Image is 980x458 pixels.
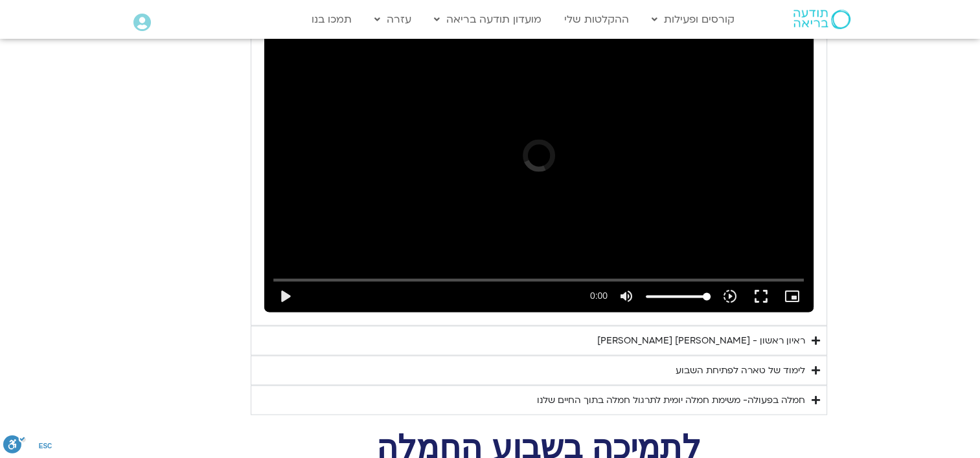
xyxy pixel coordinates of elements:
a: קורסים ופעילות [645,7,741,32]
div: לימוד של טארה לפתיחת השבוע [676,362,805,378]
a: עזרה [368,7,418,32]
div: חמלה בפעולה- משימת חמלה יומית לתרגול חמלה בתוך החיים שלנו [537,392,805,408]
a: תמכו בנו [305,7,358,32]
a: ההקלטות שלי [558,7,635,32]
a: מועדון תודעה בריאה [427,7,548,32]
summary: לימוד של טארה לפתיחת השבוע [251,355,827,385]
summary: ראיון ראשון - [PERSON_NAME] [PERSON_NAME] [251,325,827,355]
div: ראיון ראשון - [PERSON_NAME] [PERSON_NAME] [597,333,805,348]
summary: חמלה בפעולה- משימת חמלה יומית לתרגול חמלה בתוך החיים שלנו [251,385,827,415]
img: תודעה בריאה [793,10,850,29]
